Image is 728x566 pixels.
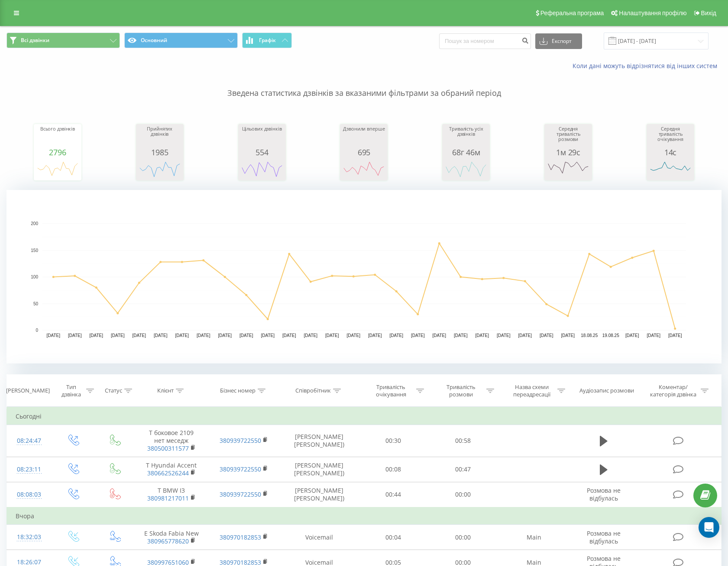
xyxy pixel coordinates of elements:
[540,333,553,338] text: [DATE]
[36,126,79,148] div: Всього дзвінків
[220,436,261,445] a: 380939722550
[240,126,284,148] div: Цільових дзвінків
[547,148,590,157] div: 1м 29с
[138,126,181,148] div: Прийнятих дзвінків
[411,333,425,338] text: [DATE]
[433,333,447,338] text: [DATE]
[579,387,634,395] div: Аудіозапис розмови
[31,221,38,226] text: 200
[444,126,488,148] div: Тривалість усіх дзвінків
[649,126,692,148] div: Середня тривалість очікування
[342,148,385,157] div: 695
[282,333,296,338] text: [DATE]
[587,486,621,502] span: Розмова не відбулась
[648,383,699,398] div: Коментар/категорія дзвінка
[390,333,404,338] text: [DATE]
[240,148,284,157] div: 554
[619,10,686,16] span: Налаштування профілю
[220,465,261,473] a: 380939722550
[428,457,498,482] td: 00:47
[47,333,61,338] text: [DATE]
[358,482,428,507] td: 00:44
[428,425,498,457] td: 00:58
[625,333,639,338] text: [DATE]
[157,387,174,395] div: Клієнт
[347,333,361,338] text: [DATE]
[444,148,488,157] div: 68г 46м
[428,525,498,550] td: 00:00
[649,157,692,183] svg: A chart.
[454,333,468,338] text: [DATE]
[220,533,261,541] a: 380970182853
[668,333,682,338] text: [DATE]
[135,425,208,457] td: Т боковое 2109 нет меседж
[135,525,208,550] td: Е Skoda Fabia New
[220,490,261,498] a: 380939722550
[581,333,598,338] text: 18.08.25
[699,517,719,538] div: Open Intercom Messenger
[59,383,84,398] div: Тип дзвінка
[358,425,428,457] td: 00:30
[438,383,484,398] div: Тривалість розмови
[242,33,292,48] button: Графік
[6,70,722,99] p: Зведена статистика дзвінків за вказаними фільтрами за обраний період
[498,525,570,550] td: Main
[133,333,146,338] text: [DATE]
[90,333,104,338] text: [DATE]
[701,10,716,16] span: Вихід
[280,482,358,507] td: [PERSON_NAME] [PERSON_NAME])
[280,457,358,482] td: [PERSON_NAME] [PERSON_NAME])
[358,457,428,482] td: 00:08
[36,328,38,333] text: 0
[342,126,385,148] div: Дзвонили вперше
[31,248,38,253] text: 150
[68,333,82,338] text: [DATE]
[36,148,79,157] div: 2796
[147,494,189,502] a: 380981217011
[16,461,43,478] div: 08:23:11
[197,333,210,338] text: [DATE]
[535,33,582,49] button: Експорт
[444,157,488,183] div: A chart.
[547,126,590,148] div: Середня тривалість розмови
[239,333,253,338] text: [DATE]
[33,301,39,306] text: 50
[280,425,358,457] td: [PERSON_NAME] [PERSON_NAME])
[135,457,208,482] td: Т Hyundai Accent
[497,333,511,338] text: [DATE]
[240,157,284,183] svg: A chart.
[6,33,120,48] button: Всі дзвінки
[259,37,276,43] span: Графік
[561,333,575,338] text: [DATE]
[147,537,189,545] a: 380965778620
[21,37,49,44] span: Всі дзвінки
[6,387,50,395] div: [PERSON_NAME]
[342,157,385,183] svg: A chart.
[304,333,318,338] text: [DATE]
[16,486,43,503] div: 08:08:03
[147,469,189,477] a: 380662526244
[154,333,168,338] text: [DATE]
[325,333,339,338] text: [DATE]
[573,62,722,70] a: Коли дані можуть відрізнятися вiд інших систем
[6,190,722,363] svg: A chart.
[368,383,414,398] div: Тривалість очікування
[138,157,181,183] svg: A chart.
[540,10,604,16] span: Реферальна програма
[36,157,79,183] div: A chart.
[31,275,38,279] text: 100
[105,387,122,395] div: Статус
[220,387,256,395] div: Бізнес номер
[368,333,382,338] text: [DATE]
[280,525,358,550] td: Voicemail
[295,387,331,395] div: Співробітник
[7,507,722,525] td: Вчора
[547,157,590,183] svg: A chart.
[218,333,232,338] text: [DATE]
